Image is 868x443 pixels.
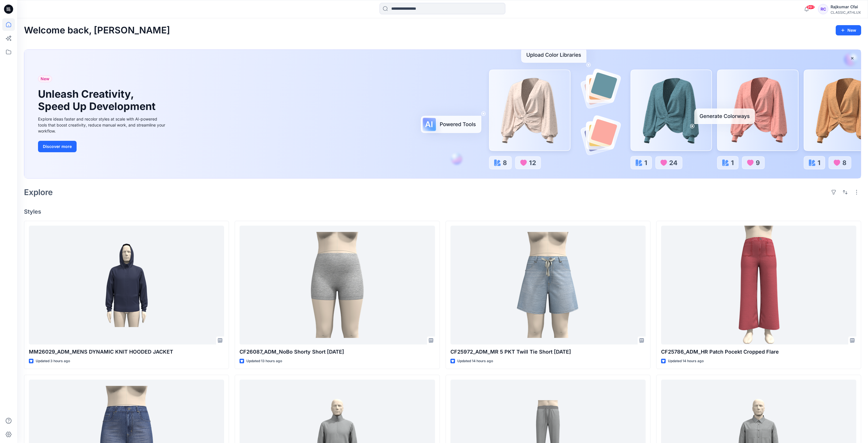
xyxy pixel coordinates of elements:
[668,358,704,364] p: Updated 14 hours ago
[806,5,815,9] span: 99+
[450,226,646,345] a: CF25972_ADM_MR 5 PKT Twill Tie Short 01SEP25
[836,25,861,35] button: New
[41,75,49,82] span: New
[240,226,435,345] a: CF26087_ADM_NoBo Shorty Short 01SEP25
[831,3,861,10] div: Rajkumar Cfai
[29,226,224,345] a: MM26029_ADM_MENS DYNAMIC KNIT HOODED JACKET
[38,116,167,134] div: Explore ideas faster and recolor styles at scale with AI-powered tools that boost creativity, red...
[246,358,282,364] p: Updated 13 hours ago
[818,4,828,14] div: RC
[29,348,224,356] p: MM26029_ADM_MENS DYNAMIC KNIT HOODED JACKET
[661,226,856,345] a: CF25786_ADM_HR Patch Pocekt Cropped Flare
[24,25,170,36] h2: Welcome back, [PERSON_NAME]
[38,141,77,152] button: Discover more
[36,358,70,364] p: Updated 3 hours ago
[831,10,861,15] div: CLASSIC_ATHLUX
[240,348,435,356] p: CF26087_ADM_NoBo Shorty Short [DATE]
[24,208,861,215] h4: Styles
[661,348,856,356] p: CF25786_ADM_HR Patch Pocekt Cropped Flare
[450,348,646,356] p: CF25972_ADM_MR 5 PKT Twill Tie Short [DATE]
[38,88,158,113] h1: Unleash Creativity, Speed Up Development
[38,141,167,152] a: Discover more
[24,188,53,197] h2: Explore
[457,358,493,364] p: Updated 14 hours ago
